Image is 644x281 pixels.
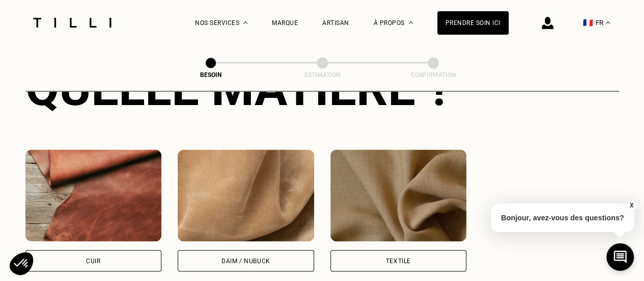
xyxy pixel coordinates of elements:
p: Bonjour, avez-vous des questions? [491,203,634,232]
div: Cuir [86,258,100,264]
div: Daim / Nubuck [221,258,270,264]
a: Marque [272,19,298,27]
a: Artisan [322,19,349,27]
div: Estimation [271,71,373,79]
img: icône connexion [542,17,553,29]
span: 🇫🇷 [583,18,593,28]
a: Prendre soin ici [437,11,509,35]
button: X [626,200,636,211]
div: Besoin [160,71,262,79]
img: Logo du service de couturière Tilli [30,18,115,28]
img: Tilli retouche vos vêtements en Daim / Nubuck [178,149,314,241]
img: menu déroulant [606,21,610,24]
img: Tilli retouche vos vêtements en Cuir [25,149,162,241]
div: Confirmation [382,71,484,79]
div: Textile [386,258,411,264]
img: Menu déroulant à propos [409,21,413,24]
img: Menu déroulant [243,21,247,24]
img: Tilli retouche vos vêtements en Textile [330,149,467,241]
